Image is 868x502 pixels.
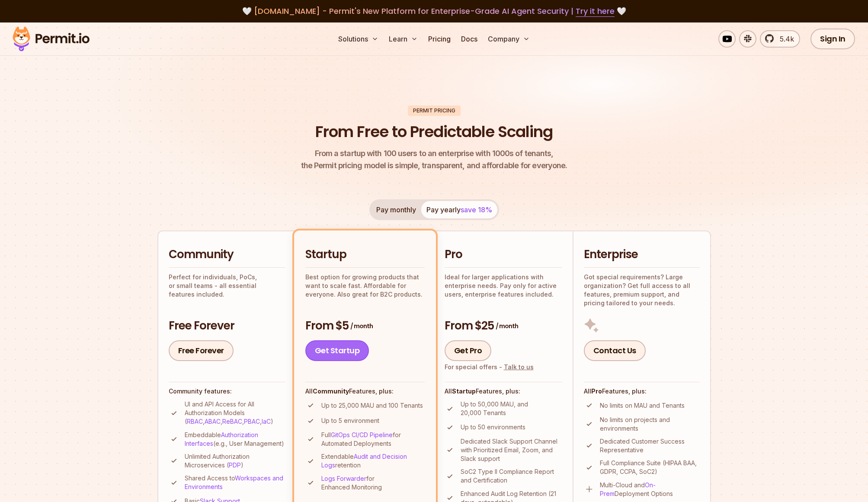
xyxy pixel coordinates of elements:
[461,423,525,432] p: Up to 50 environments
[331,431,393,438] a: GitOps CI/CD Pipeline
[452,387,476,395] strong: Startup
[335,30,382,48] button: Solutions
[445,273,562,299] p: Ideal for larger applications with enterprise needs. Pay only for active users, enterprise featur...
[169,318,285,334] h3: Free Forever
[461,400,562,417] p: Up to 50,000 MAU, and 20,000 Tenants
[321,416,379,425] p: Up to 5 environment
[484,30,533,48] button: Company
[305,387,425,396] h4: All Features, plus:
[600,481,656,497] a: On-Prem
[600,481,700,498] p: Multi-Cloud and Deployment Options
[222,418,242,425] a: ReBAC
[600,416,700,433] p: No limits on projects and environments
[305,273,425,299] p: Best option for growing products that want to scale fast. Affordable for everyone. Also great for...
[600,401,685,410] p: No limits on MAU and Tenants
[185,400,285,426] p: UI and API Access for All Authorization Models ( , , , , )
[591,387,602,395] strong: Pro
[504,363,534,371] a: Talk to us
[244,418,260,425] a: PBAC
[321,453,407,469] a: Audit and Decision Logs
[445,247,562,262] h2: Pro
[169,273,285,299] p: Perfect for individuals, PoCs, or small teams - all essential features included.
[305,318,425,334] h3: From $5
[185,452,285,470] p: Unlimited Authorization Microservices ( )
[350,322,373,330] span: / month
[584,387,700,396] h4: All Features, plus:
[445,363,534,371] div: For special offers -
[385,30,421,48] button: Learn
[9,24,93,54] img: Permit logo
[321,475,366,482] a: Logs Forwarder
[169,387,285,396] h4: Community features:
[408,106,461,116] div: Permit Pricing
[600,437,700,454] p: Dedicated Customer Success Representative
[445,340,492,361] a: Get Pro
[321,431,425,448] p: Full for Automated Deployments
[584,273,700,307] p: Got special requirements? Large organization? Get full access to all features, premium support, a...
[458,30,481,48] a: Docs
[461,467,562,485] p: SoC2 Type II Compliance Report and Certification
[185,431,285,448] p: Embeddable (e.g., User Management)
[169,340,234,361] a: Free Forever
[461,437,562,463] p: Dedicated Slack Support Channel with Prioritized Email, Zoom, and Slack support
[262,418,271,425] a: IaC
[775,34,794,44] span: 5.4k
[205,418,221,425] a: ABAC
[496,322,518,330] span: / month
[321,474,425,492] p: for Enhanced Monitoring
[313,387,349,395] strong: Community
[371,201,421,218] button: Pay monthly
[445,387,562,396] h4: All Features, plus:
[21,5,847,17] div: 🤍 🤍
[185,431,258,447] a: Authorization Interfaces
[305,247,425,262] h2: Startup
[321,401,423,410] p: Up to 25,000 MAU and 100 Tenants
[301,147,567,160] span: From a startup with 100 users to an enterprise with 1000s of tenants,
[187,418,203,425] a: RBAC
[584,340,646,361] a: Contact Us
[760,30,800,48] a: 5.4k
[301,147,567,172] p: the Permit pricing model is simple, transparent, and affordable for everyone.
[321,452,425,470] p: Extendable retention
[425,30,454,48] a: Pricing
[254,6,615,16] span: [DOMAIN_NAME] - Permit's New Platform for Enterprise-Grade AI Agent Security |
[810,29,855,49] a: Sign In
[305,340,369,361] a: Get Startup
[315,121,553,143] h1: From Free to Predictable Scaling
[185,474,285,491] p: Shared Access to
[576,6,615,17] a: Try it here
[445,318,562,334] h3: From $25
[229,461,241,469] a: PDP
[169,247,285,262] h2: Community
[600,459,700,476] p: Full Compliance Suite (HIPAA BAA, GDPR, CCPA, SoC2)
[584,247,700,262] h2: Enterprise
